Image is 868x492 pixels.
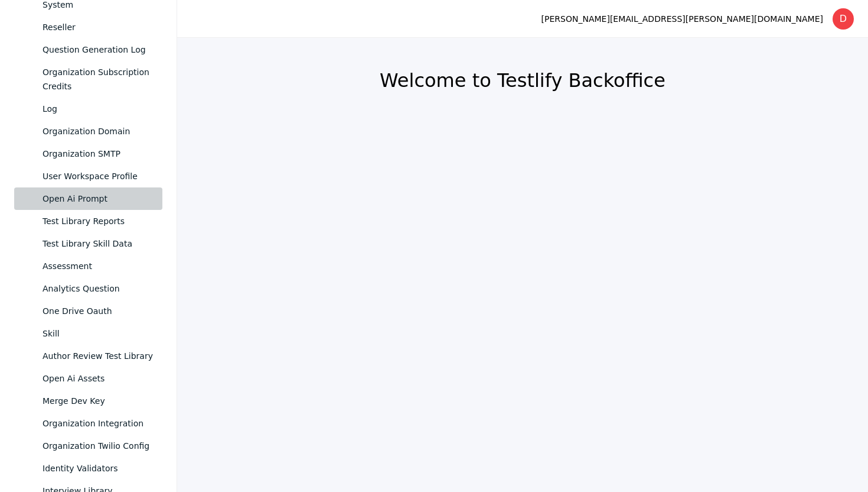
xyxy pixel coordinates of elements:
[205,69,840,92] h2: Welcome to Testlify Backoffice
[14,98,162,120] a: Log
[43,394,153,408] div: Merge Dev Key
[14,322,162,345] a: Skill
[43,124,153,138] div: Organization Domain
[43,281,153,296] div: Analytics Question
[43,43,153,57] div: Question Generation Log
[14,61,162,98] a: Organization Subscription Credits
[43,102,153,116] div: Log
[14,210,162,232] a: Test Library Reports
[43,20,153,34] div: Reseller
[541,12,823,26] div: [PERSON_NAME][EMAIL_ADDRESS][PERSON_NAME][DOMAIN_NAME]
[43,65,153,93] div: Organization Subscription Credits
[14,187,162,210] a: Open Ai Prompt
[14,38,162,61] a: Question Generation Log
[43,439,153,453] div: Organization Twilio Config
[43,214,153,228] div: Test Library Reports
[14,120,162,143] a: Organization Domain
[43,326,153,341] div: Skill
[833,8,854,30] div: D
[43,304,153,318] div: One Drive Oauth
[43,169,153,183] div: User Workspace Profile
[14,435,162,457] a: Organization Twilio Config
[43,147,153,161] div: Organization SMTP
[43,259,153,273] div: Assessment
[43,371,153,386] div: Open Ai Assets
[14,345,162,367] a: Author Review Test Library
[43,349,153,363] div: Author Review Test Library
[14,300,162,322] a: One Drive Oauth
[43,461,153,475] div: Identity Validators
[14,16,162,38] a: Reseller
[43,237,153,251] div: Test Library Skill Data
[14,367,162,390] a: Open Ai Assets
[14,165,162,187] a: User Workspace Profile
[14,232,162,255] a: Test Library Skill Data
[14,457,162,480] a: Identity Validators
[43,192,153,206] div: Open Ai Prompt
[14,412,162,435] a: Organization Integration
[14,143,162,165] a: Organization SMTP
[43,416,153,430] div: Organization Integration
[14,390,162,412] a: Merge Dev Key
[14,255,162,277] a: Assessment
[14,277,162,300] a: Analytics Question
